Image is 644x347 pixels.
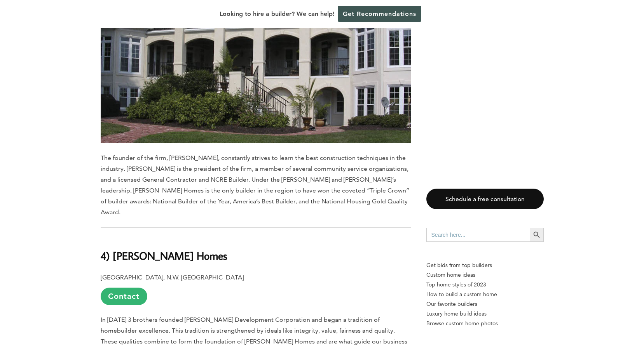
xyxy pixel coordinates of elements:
a: Contact [101,288,147,305]
input: Search here... [426,228,530,242]
a: Schedule a free consultation [426,189,544,209]
a: How to build a custom home [426,290,544,299]
iframe: Drift Widget Chat Controller [495,291,635,338]
b: 4) [PERSON_NAME] Homes [101,249,227,262]
a: Top home styles of 2023 [426,280,544,290]
a: Custom home ideas [426,270,544,280]
a: Our favorite builders [426,299,544,309]
p: Get bids from top builders [426,260,544,270]
a: Browse custom home photos [426,319,544,328]
svg: Search [532,231,541,239]
a: Get Recommendations [338,6,421,22]
a: Luxury home build ideas [426,309,544,319]
p: [GEOGRAPHIC_DATA], N.W. [GEOGRAPHIC_DATA] [101,272,411,305]
span: The founder of the firm, [PERSON_NAME], constantly strives to learn the best construction techniq... [101,154,409,216]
